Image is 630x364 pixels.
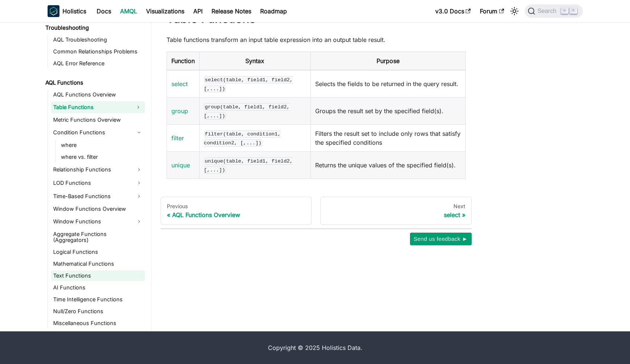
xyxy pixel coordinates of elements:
[410,233,472,245] button: Send us feedback ►
[51,190,145,202] a: Time-Based Functions
[167,52,199,70] th: Function
[142,5,189,17] a: Visualizations
[204,130,281,147] code: filter(table, condition1, condition2, [,...])
[161,197,472,225] nav: Docs pages
[51,89,145,100] a: AQL Functions Overview
[48,5,59,17] img: Holistics
[51,294,145,305] a: Time Intelligence Functions
[59,140,145,150] a: where
[311,125,465,152] td: Filters the result set to include only rows that satisfy the specified conditions
[171,107,188,115] a: group
[475,5,508,17] a: Forum
[535,8,561,14] span: Search
[311,70,465,98] td: Selects the fields to be returned in the query result.
[116,5,142,17] a: AMQL
[327,211,465,219] div: select
[171,134,184,142] a: filter
[48,5,86,17] a: HolisticsHolistics
[327,203,465,210] div: Next
[51,216,145,227] a: Window Functions
[51,270,145,281] a: Text Functions
[207,5,256,17] a: Release Notes
[171,80,188,88] a: select
[171,161,190,169] a: unique
[189,5,207,17] a: API
[51,318,145,328] a: Miscellaneous Functions
[204,103,290,119] code: group(table, field1, field2, [,...])
[51,204,145,214] a: Window Functions Overview
[51,101,132,113] a: Table Functions
[43,78,145,88] a: AQL Functions
[51,58,145,69] a: AQL Error Reference
[508,5,520,17] button: Switch between dark and light mode (currently light mode)
[51,115,145,125] a: Metric Functions Overview
[199,52,311,70] th: Syntax
[256,5,291,17] a: Roadmap
[311,52,465,70] th: Purpose
[561,7,568,14] kbd: ⌘
[51,177,145,189] a: LOD Functions
[51,35,145,45] a: AQL Troubleshooting
[51,282,145,293] a: AI Functions
[43,23,145,33] a: Troubleshooting
[320,197,472,225] a: Nextselect
[414,234,468,244] span: Send us feedback ►
[59,152,145,162] a: where vs. filter
[51,46,145,57] a: Common Relationships Problems
[204,157,293,174] code: unique(table, field1, field2, [,...])
[92,5,116,17] a: Docs
[311,152,465,179] td: Returns the unique values of the specified field(s).
[51,247,145,257] a: Logical Functions
[570,7,577,14] kbd: K
[525,4,582,18] button: Search (Command+K)
[167,35,466,44] p: Table functions transform an input table expression into an output table result.
[431,5,475,17] a: v3.0 Docs
[51,306,145,317] a: Null/Zero Functions
[167,203,306,210] div: Previous
[311,98,465,125] td: Groups the result set by the specified field(s).
[62,7,86,16] b: Holistics
[161,197,312,225] a: PreviousAQL Functions Overview
[167,211,306,219] div: AQL Functions Overview
[204,76,293,92] code: select(table, field1, field2, [,...])
[132,101,145,113] button: Expand sidebar category 'Table Functions'
[79,343,552,352] div: Copyright © 2025 Holistics Data.
[51,164,145,176] a: Relationship Functions
[51,127,145,138] a: Condition Functions
[51,259,145,269] a: Mathematical Functions
[51,229,145,245] a: Aggregate Functions (Aggregators)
